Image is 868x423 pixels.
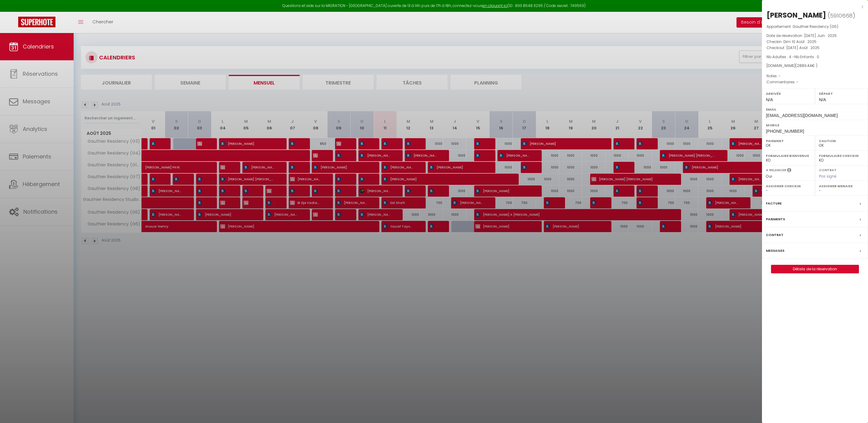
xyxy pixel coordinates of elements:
label: Facture [766,200,782,207]
a: Détails de la réservation [771,265,859,273]
span: [PHONE_NUMBER] [766,129,804,134]
div: x [762,3,863,10]
label: Mobile [766,122,864,128]
button: Détails de la réservation [771,265,859,273]
span: [DATE] Juin . 2025 [804,33,837,38]
label: Messages [766,248,784,254]
span: N/A [819,97,826,102]
p: Commentaires : [767,79,863,85]
span: Gauthier Residency (G5) [793,24,838,29]
label: Formulaire Checkin [819,153,864,159]
span: N/A [766,97,773,102]
div: [PERSON_NAME] [767,10,826,20]
span: 5910668 [830,12,853,19]
p: Appartement : [767,24,863,30]
span: - [779,73,781,78]
p: Date de réservation : [767,33,863,39]
p: Notes : [767,73,863,79]
span: 2889.44 [797,63,812,68]
label: Assigner Checkin [766,183,811,189]
label: Formulaire Bienvenue [766,153,811,159]
span: Nb Adultes : 4 - [767,54,819,59]
label: Paiements [766,216,785,222]
label: Paiement [766,138,811,144]
label: Email [766,106,864,112]
p: Checkin : [767,39,863,45]
span: Nb Enfants : 0 [794,54,819,59]
iframe: LiveChat chat widget [843,398,868,423]
span: ( € ) [795,63,817,68]
label: A relancer [766,168,786,173]
label: Contrat [819,168,836,172]
div: [DOMAIN_NAME] [767,63,863,69]
label: Caution [819,138,864,144]
label: Assigner Menage [819,183,864,189]
span: Dim 10 Août . 2025 [783,39,816,44]
p: Checkout : [767,45,863,51]
span: ( ) [828,11,855,20]
span: - [796,79,799,85]
label: Contrat [766,232,783,238]
span: [DATE] Août . 2025 [786,45,820,50]
span: Pas signé [819,174,836,179]
label: Départ [819,91,864,97]
span: [EMAIL_ADDRESS][DOMAIN_NAME] [766,113,838,118]
i: Sélectionner OUI si vous souhaiter envoyer les séquences de messages post-checkout [787,168,791,174]
label: Arrivée [766,91,811,97]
